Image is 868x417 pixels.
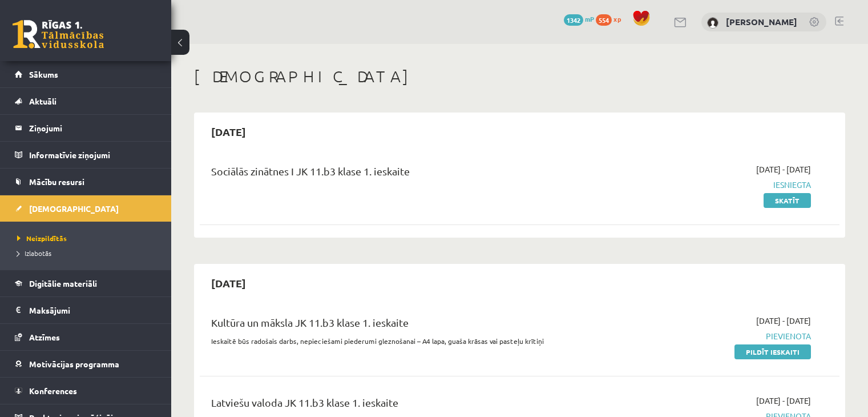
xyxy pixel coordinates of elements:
div: Latviešu valoda JK 11.b3 klase 1. ieskaite [211,395,605,416]
p: Ieskaitē būs radošais darbs, nepieciešami piederumi gleznošanai – A4 lapa, guaša krāsas vai paste... [211,336,605,346]
div: Sociālās zinātnes I JK 11.b3 klase 1. ieskaite [211,163,605,185]
div: Kultūra un māksla JK 11.b3 klase 1. ieskaite [211,315,605,336]
span: [DATE] - [DATE] [756,395,811,407]
a: Mācību resursi [15,169,157,195]
a: Atzīmes [15,324,157,350]
span: Neizpildītās [17,234,67,243]
span: Konferences [29,386,77,396]
a: Ziņojumi [15,115,157,141]
span: Digitālie materiāli [29,278,97,288]
a: Pildīt ieskaiti [734,344,811,359]
img: Rūta Rutka [707,17,718,29]
span: Motivācijas programma [29,359,119,369]
span: Pievienota [623,330,811,342]
span: Atzīmes [29,332,60,342]
a: 1342 mP [564,14,594,23]
h1: [DEMOGRAPHIC_DATA] [194,67,845,86]
a: [PERSON_NAME] [726,16,797,27]
span: [DATE] - [DATE] [756,315,811,327]
span: 1342 [564,14,583,26]
span: Sākums [29,69,58,79]
span: Iesniegta [623,179,811,191]
span: [DEMOGRAPHIC_DATA] [29,203,119,214]
span: [DATE] - [DATE] [756,163,811,175]
a: Neizpildītās [17,233,160,243]
span: xp [613,14,621,23]
a: Rīgas 1. Tālmācības vidusskola [13,20,104,49]
span: Izlabotās [17,248,51,258]
a: Digitālie materiāli [15,270,157,296]
legend: Maksājumi [29,297,157,323]
a: Informatīvie ziņojumi [15,142,157,168]
a: Motivācijas programma [15,351,157,377]
a: 554 xp [596,14,627,23]
span: mP [585,14,594,23]
span: 554 [596,14,612,26]
a: Konferences [15,378,157,404]
span: Mācību resursi [29,177,84,187]
h2: [DATE] [200,118,257,145]
a: Maksājumi [15,297,157,323]
a: Sākums [15,61,157,87]
a: Aktuāli [15,88,157,114]
span: Aktuāli [29,96,56,106]
a: [DEMOGRAPHIC_DATA] [15,195,157,222]
a: Skatīt [764,193,811,208]
a: Izlabotās [17,248,160,258]
h2: [DATE] [200,270,257,296]
legend: Informatīvie ziņojumi [29,142,157,168]
legend: Ziņojumi [29,115,157,141]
